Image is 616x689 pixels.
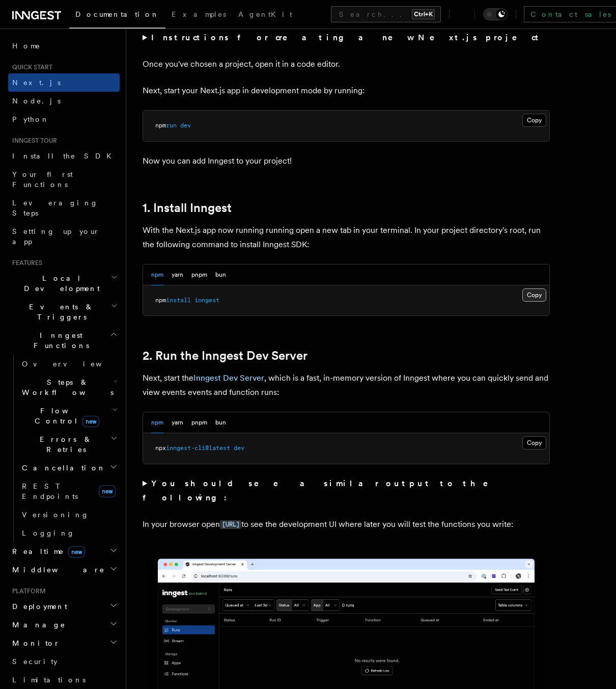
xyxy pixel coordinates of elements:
[12,41,41,51] span: Home
[143,371,550,400] p: Next, start the , which is a fast, in-memory version of Inngest where you can quickly send and vi...
[8,546,85,556] span: Realtime
[522,436,546,449] button: Copy
[8,565,105,575] span: Middleware
[331,6,441,22] button: Search...Ctrl+K
[151,412,163,433] button: npm
[8,597,120,616] button: Deployment
[155,444,166,452] span: npx
[172,10,226,18] span: Examples
[8,302,111,322] span: Events & Triggers
[166,122,177,129] span: run
[215,264,226,285] button: bun
[8,147,120,165] a: Install the SDK
[194,297,219,304] span: inngest
[8,587,46,595] span: Platform
[8,601,67,612] span: Deployment
[143,517,550,532] p: In your browser open to see the development UI where later you will test the functions you write:
[18,373,120,402] button: Steps & Workflows
[215,412,226,433] button: bun
[8,73,120,92] a: Next.js
[8,273,111,294] span: Local Development
[12,170,73,189] span: Your first Functions
[12,78,61,87] span: Next.js
[12,676,86,684] span: Limitations
[12,199,98,217] span: Leveraging Steps
[151,33,543,42] strong: Instructions for creating a new Next.js project
[18,506,120,524] a: Versioning
[8,110,120,128] a: Python
[82,416,99,427] span: new
[18,459,120,477] button: Cancellation
[18,430,120,459] button: Errors & Retries
[522,288,546,302] button: Copy
[18,355,120,373] a: Overview
[143,154,550,168] p: Now you can add Inngest to your project!
[8,634,120,652] button: Monitor
[193,373,264,383] a: Inngest Dev Server
[12,115,49,123] span: Python
[191,264,207,285] button: pnpm
[412,9,435,19] kbd: Ctrl+K
[180,122,191,129] span: dev
[68,546,85,558] span: new
[12,227,100,246] span: Setting up your app
[166,444,230,452] span: inngest-cli@latest
[8,326,120,355] button: Inngest Functions
[172,412,183,433] button: yarn
[12,97,61,105] span: Node.js
[8,652,120,671] a: Security
[8,92,120,110] a: Node.js
[143,476,550,505] summary: You should see a similar output to the following:
[18,377,114,397] span: Steps & Workflows
[12,152,118,160] span: Install the SDK
[8,671,120,689] a: Limitations
[8,194,120,222] a: Leveraging Steps
[8,542,120,561] button: Realtimenew
[18,406,112,426] span: Flow Control
[191,412,207,433] button: pnpm
[18,402,120,430] button: Flow Controlnew
[18,477,120,506] a: REST Endpointsnew
[22,360,127,368] span: Overview
[8,137,57,145] span: Inngest tour
[8,298,120,326] button: Events & Triggers
[8,63,52,71] span: Quick start
[143,349,307,363] a: 2. Run the Inngest Dev Server
[8,222,120,251] a: Setting up your app
[238,10,292,18] span: AgentKit
[8,561,120,579] button: Middleware
[8,355,120,542] div: Inngest Functions
[143,57,550,71] p: Once you've chosen a project, open it in a code editor.
[155,297,166,304] span: npm
[151,264,163,285] button: npm
[155,122,166,129] span: npm
[8,330,110,351] span: Inngest Functions
[143,479,502,502] strong: You should see a similar output to the following:
[22,529,75,537] span: Logging
[234,444,244,452] span: dev
[220,519,241,529] a: [URL]
[483,8,508,20] button: Toggle dark mode
[75,10,159,18] span: Documentation
[8,620,66,630] span: Manage
[18,524,120,542] a: Logging
[8,616,120,634] button: Manage
[18,434,110,455] span: Errors & Retries
[172,264,183,285] button: yarn
[8,269,120,298] button: Local Development
[8,638,60,648] span: Monitor
[166,297,191,304] span: install
[232,3,298,28] a: AgentKit
[143,84,550,98] p: Next, start your Next.js app in development mode by running:
[165,3,232,28] a: Examples
[22,511,89,519] span: Versioning
[143,31,550,45] summary: Instructions for creating a new Next.js project
[522,114,546,127] button: Copy
[8,165,120,194] a: Your first Functions
[99,485,116,497] span: new
[12,657,58,666] span: Security
[8,259,42,267] span: Features
[69,3,165,29] a: Documentation
[220,520,241,529] code: [URL]
[143,223,550,252] p: With the Next.js app now running running open a new tab in your terminal. In your project directo...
